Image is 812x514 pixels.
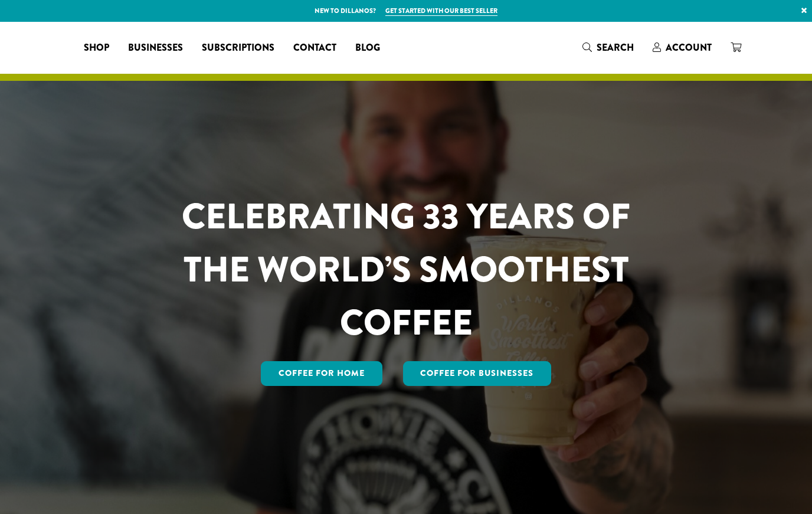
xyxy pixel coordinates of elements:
span: Shop [84,41,109,55]
a: Coffee for Home [261,361,382,386]
h1: CELEBRATING 33 YEARS OF THE WORLD’S SMOOTHEST COFFEE [147,190,665,349]
span: Account [666,41,712,54]
span: Search [597,41,634,54]
a: Shop [74,38,119,57]
a: Search [573,38,643,57]
a: Get started with our best seller [385,6,497,16]
span: Blog [355,41,380,55]
span: Businesses [128,41,183,55]
a: Coffee For Businesses [403,361,552,386]
span: Contact [293,41,336,55]
span: Subscriptions [202,41,274,55]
